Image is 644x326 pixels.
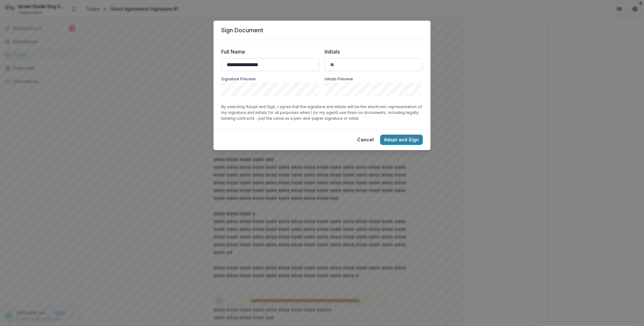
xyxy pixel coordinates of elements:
[325,48,419,56] label: Initials
[221,48,316,56] label: Full Name
[221,76,319,82] p: Signature Preview
[380,135,423,145] button: Adopt and Sign
[353,135,378,145] button: Cancel
[213,21,431,40] header: Sign Document
[221,104,423,121] p: By selecting Adopt and Sign, I agree that the signature and initials will be the electronic repre...
[325,76,423,82] p: Initials Preview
